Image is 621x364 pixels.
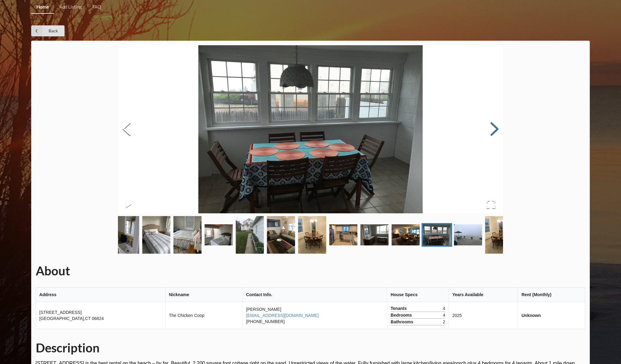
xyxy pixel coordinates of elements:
[87,1,106,14] a: FAQ
[361,224,389,245] img: IMG_1953.jpg
[453,223,483,247] a: Go to Slide 14
[39,310,82,315] span: [STREET_ADDRESS]
[485,216,513,254] img: IMG_1951.jpg
[329,224,358,245] img: IMG_1952.jpg
[392,224,420,245] img: IMG_1954.jpg
[205,224,233,245] img: IMG_1945.jpg
[31,25,64,36] a: Back
[486,102,503,157] button: Next Slide
[328,223,359,247] a: Go to Slide 10
[174,216,202,254] img: IMG_0858.jpeg
[165,288,243,302] th: Nickname
[142,216,171,254] img: IMG_1942.jpg
[39,316,104,321] span: [GEOGRAPHIC_DATA] , CT 06824
[443,319,445,325] span: 2
[298,216,326,254] img: IMG_1951.jpg
[479,195,503,213] button: Open Fullscreen
[165,302,243,329] td: The Chicken Coop
[449,288,518,302] th: Years Available
[521,313,541,318] b: Unknown
[391,312,413,318] span: Bedrooms
[454,224,482,245] img: IMG_1959.jpg
[141,215,172,255] a: Go to Slide 4
[391,319,415,325] span: Bathrooms
[443,305,445,311] span: 4
[235,215,265,255] a: Go to Slide 7
[267,216,295,254] img: IMG_1949.jpg
[172,215,203,255] a: Go to Slide 5
[422,223,452,247] a: Go to Slide 13
[242,302,387,329] td: [PERSON_NAME] [PHONE_NUMBER]
[423,224,451,245] img: IMG_1956.jpg
[111,216,139,254] img: IMG_1941.jpg
[36,263,586,279] h1: About
[484,215,515,255] a: Go to Slide 15
[443,312,445,318] span: 4
[118,102,135,157] button: Previous Slide
[387,288,449,302] th: House Specs
[110,215,141,255] a: Go to Slide 3
[48,215,432,255] div: Thumbnail Navigation
[204,223,234,247] a: Go to Slide 6
[236,216,264,254] img: IMG_1948.jpg
[118,45,503,213] img: IMG_1956.jpg
[297,215,328,255] a: Go to Slide 9
[359,223,390,247] a: Go to Slide 11
[54,1,87,14] a: Add Listing
[518,288,585,302] th: Rent (Monthly)
[449,302,518,329] td: 2025
[31,1,54,14] a: Home
[391,305,408,311] span: Tenants
[246,313,318,318] a: [EMAIL_ADDRESS][DOMAIN_NAME]
[36,288,165,302] th: Address
[242,288,387,302] th: Contact Info.
[266,215,296,255] a: Go to Slide 8
[36,340,586,356] h1: Description
[118,195,140,213] button: Play or Pause Slideshow
[391,223,421,247] a: Go to Slide 12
